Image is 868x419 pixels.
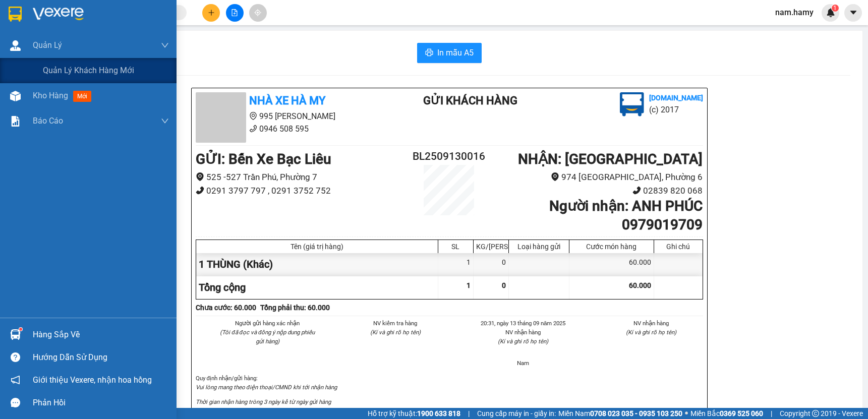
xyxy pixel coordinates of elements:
span: Kho hàng [33,91,68,100]
span: Miền Nam [558,408,682,419]
i: (Kí và ghi rõ họ tên) [498,338,548,345]
button: caret-down [844,4,862,22]
li: NV kiểm tra hàng [343,319,447,328]
span: Tổng cộng [199,281,246,293]
span: plus [208,9,215,16]
li: (c) 2017 [649,103,703,116]
i: Vui lòng mang theo điện thoại/CMND khi tới nhận hàng [196,384,337,391]
span: Báo cáo [33,114,63,127]
span: 0 [502,281,506,289]
span: phone [249,125,257,133]
span: mới [73,91,91,102]
span: phone [632,186,641,195]
strong: 0369 525 060 [720,409,763,417]
div: KG/[PERSON_NAME] [476,243,506,251]
i: (Kí và ghi rõ họ tên) [370,329,421,336]
span: environment [551,172,559,181]
b: GỬI : Bến Xe Bạc Liêu [196,151,331,167]
span: aim [254,9,261,16]
b: Gửi khách hàng [423,94,517,107]
li: 02839 820 068 [491,184,703,198]
li: NV nhận hàng [599,319,703,328]
span: 1 [833,5,837,12]
span: environment [249,112,257,120]
span: notification [11,375,20,385]
span: In mẫu A5 [437,46,474,59]
button: plus [202,4,220,22]
span: environment [196,172,204,181]
b: Nhà Xe Hà My [249,94,325,107]
img: warehouse-icon [10,40,21,51]
div: SL [441,243,471,251]
div: Cước món hàng [572,243,651,251]
strong: 0708 023 035 - 0935 103 250 [590,409,682,417]
span: caret-down [849,8,858,17]
div: Hàng sắp về [33,327,169,342]
div: 60.000 [569,253,654,276]
span: | [468,408,470,419]
li: 0946 508 595 [196,123,383,135]
span: question-circle [11,352,20,362]
button: printerIn mẫu A5 [417,43,482,63]
sup: 1 [832,5,839,12]
span: down [161,41,169,49]
span: Miền Bắc [690,408,763,419]
div: 1 THÙNG (Khác) [196,253,438,276]
span: 1 [467,281,471,289]
b: Chưa cước : 60.000 [196,304,256,312]
img: logo.jpg [620,92,644,116]
span: phone [196,186,204,195]
img: warehouse-icon [10,91,21,101]
img: warehouse-icon [10,329,21,340]
li: 974 [GEOGRAPHIC_DATA], Phường 6 [491,170,703,184]
button: file-add [226,4,244,22]
img: logo-vxr [9,7,22,22]
li: 0291 3797 797 , 0291 3752 752 [196,184,407,198]
span: copyright [812,410,819,417]
div: Phản hồi [33,395,169,410]
i: Thời gian nhận hàng tròng 3 ngày kể từ ngày gửi hàng [196,398,331,405]
b: [DOMAIN_NAME] [649,94,703,102]
span: Cung cấp máy in - giấy in: [477,408,556,419]
span: nam.hamy [767,6,822,19]
div: Tên (giá trị hàng) [199,243,435,251]
span: Hỗ trợ kỹ thuật: [368,408,460,419]
sup: 1 [19,328,22,331]
span: ⚪️ [685,411,688,415]
h2: BL2509130016 [407,148,492,165]
span: file-add [231,9,238,16]
div: 0 [474,253,509,276]
li: Người gửi hàng xác nhận [216,319,320,328]
i: (Tôi đã đọc và đồng ý nộp dung phiếu gửi hàng) [220,329,315,345]
button: aim [249,4,267,22]
div: Ghi chú [657,243,700,251]
span: printer [425,48,433,58]
li: NV nhận hàng [472,328,575,337]
span: Quản Lý [33,39,62,51]
span: Quản lý khách hàng mới [43,64,134,77]
span: down [161,117,169,125]
li: 995 [PERSON_NAME] [196,110,383,123]
div: Loại hàng gửi [511,243,566,251]
b: Tổng phải thu: 60.000 [260,304,330,312]
span: message [11,398,20,407]
b: Người nhận : ANH PHÚC 0979019709 [549,198,703,232]
i: (Kí và ghi rõ họ tên) [626,329,676,336]
strong: 1900 633 818 [417,409,460,417]
li: 20:31, ngày 13 tháng 09 năm 2025 [472,319,575,328]
b: NHẬN : [GEOGRAPHIC_DATA] [518,151,703,167]
li: 525 -527 Trần Phú, Phường 7 [196,170,407,184]
span: | [771,408,772,419]
img: icon-new-feature [826,8,835,17]
span: Giới thiệu Vexere, nhận hoa hồng [33,374,152,386]
li: Nam [472,358,575,368]
span: 60.000 [629,281,651,289]
div: Hướng dẫn sử dụng [33,350,169,365]
img: solution-icon [10,116,21,127]
div: 1 [438,253,474,276]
